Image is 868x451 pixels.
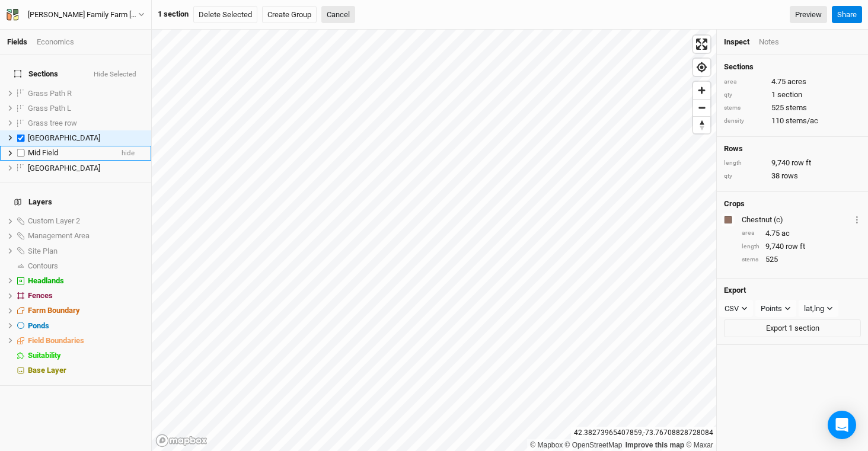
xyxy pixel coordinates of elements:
div: [PERSON_NAME] Family Farm [PERSON_NAME] GPS Befco & Drill (ACTIVE) [28,9,138,21]
span: Management Area [28,231,90,240]
span: Farm Boundary [28,306,80,315]
div: stems [742,255,759,264]
div: Site Plan [28,247,144,256]
button: Reset bearing to north [693,116,710,133]
div: Farm Boundary [28,306,144,315]
div: Notes [759,37,779,47]
span: Mid Field [28,148,58,157]
div: area [742,229,759,238]
button: Hide Selected [93,71,137,79]
span: row ft [792,158,811,168]
span: Grass tree row [28,119,77,127]
div: density [724,117,765,126]
button: [PERSON_NAME] Family Farm [PERSON_NAME] GPS Befco & Drill (ACTIVE) [6,8,145,21]
span: Custom Layer 2 [28,216,80,225]
div: Headlands [28,276,144,286]
div: 525 [724,103,861,113]
span: Headlands [28,276,64,285]
div: Lower Field [28,133,144,143]
a: Improve this map [626,441,684,449]
button: lat,lng [799,300,838,318]
span: Field Boundaries [28,336,84,345]
span: Site Plan [28,247,58,255]
span: Suitability [28,351,61,360]
span: Zoom out [693,100,710,116]
button: Enter fullscreen [693,36,710,53]
div: stems [724,104,765,113]
button: Cancel [321,6,355,24]
h4: Rows [724,144,861,153]
button: CSV [719,300,753,318]
button: Export 1 section [724,319,861,337]
div: Contours [28,261,144,271]
canvas: Map [152,30,716,451]
div: Field Boundaries [28,336,144,346]
div: length [742,242,759,251]
div: Points [761,303,782,315]
div: 4.75 [724,76,861,87]
div: 1 section [158,9,189,20]
div: Rudolph Family Farm Bob GPS Befco & Drill (ACTIVE) [28,9,138,21]
span: Base Layer [28,366,66,375]
span: hide [122,146,135,161]
div: 38 [724,171,861,181]
span: Contours [28,261,58,270]
div: Upper Field [28,164,144,173]
div: 9,740 [724,158,861,168]
span: [GEOGRAPHIC_DATA] [28,133,100,142]
span: stems [786,103,807,113]
h4: Export [724,286,861,295]
div: Ponds [28,321,144,331]
span: Grass Path L [28,104,71,113]
a: Maxar [686,441,713,449]
span: rows [781,171,798,181]
div: Economics [37,37,74,47]
span: Ponds [28,321,49,330]
div: 1 [724,89,861,100]
div: Fences [28,291,144,300]
a: Fields [7,37,27,46]
span: ac [781,228,790,239]
h4: Sections [724,62,861,72]
span: Reset bearing to north [693,117,710,133]
button: Share [832,6,862,24]
div: Suitability [28,351,144,360]
button: Delete Selected [193,6,257,24]
h4: Crops [724,199,745,209]
div: Grass tree row [28,119,144,128]
div: Grass Path L [28,104,144,113]
span: acres [787,76,806,87]
span: Sections [14,69,58,79]
div: length [724,159,765,168]
button: Zoom out [693,99,710,116]
div: 4.75 [742,228,861,239]
div: 42.38273965407859 , -73.76708828728084 [571,427,716,439]
button: Zoom in [693,82,710,99]
span: section [777,89,802,100]
div: Grass Path R [28,89,144,98]
div: Inspect [724,37,749,47]
span: stems/ac [786,116,818,126]
div: lat,lng [804,303,824,315]
a: Mapbox logo [155,434,208,447]
div: CSV [725,303,739,315]
div: 9,740 [742,241,861,252]
span: Grass Path R [28,89,72,98]
button: Create Group [262,6,317,24]
div: 110 [724,116,861,126]
div: qty [724,172,765,181]
div: Mid Field [28,148,112,158]
a: Preview [790,6,827,24]
div: 525 [742,254,861,265]
span: [GEOGRAPHIC_DATA] [28,164,100,172]
div: Custom Layer 2 [28,216,144,226]
a: Mapbox [530,441,563,449]
div: Management Area [28,231,144,241]
h4: Layers [7,190,144,214]
button: Find my location [693,59,710,76]
button: Crop Usage [853,213,861,226]
a: OpenStreetMap [565,441,623,449]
